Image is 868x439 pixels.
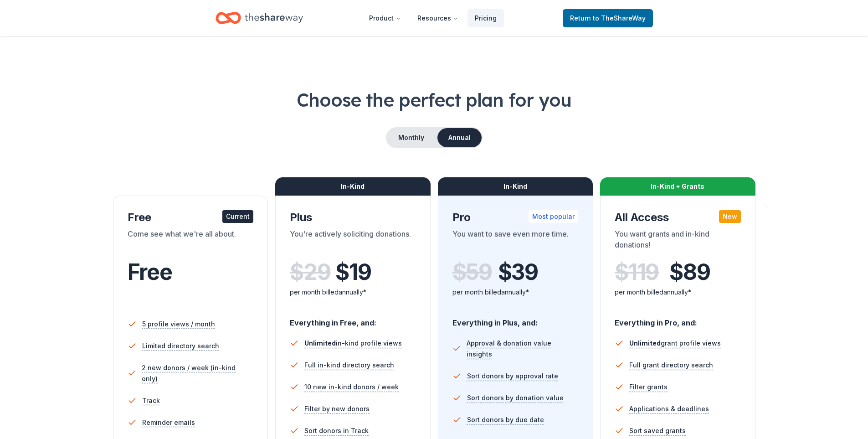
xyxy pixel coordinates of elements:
span: 2 new donors / week (in-kind only) [142,362,253,384]
span: Unlimited [629,339,661,347]
span: Full in-kind directory search [304,360,394,371]
div: Pro [452,210,579,225]
span: Unlimited [304,339,336,347]
button: Monthly [387,128,436,147]
span: Reminder emails [142,417,195,428]
span: to TheShareWay [593,14,646,22]
div: per month billed annually* [290,287,416,298]
div: You're actively soliciting donations. [290,228,416,254]
span: Applications & deadlines [629,403,709,414]
span: 5 profile views / month [142,319,215,330]
div: per month billed annually* [615,287,741,298]
span: Sort donors by due date [467,414,544,425]
button: Annual [437,128,482,147]
div: In-Kind + Grants [600,177,755,196]
span: Sort donors by donation value [467,393,564,403]
span: $ 19 [335,259,371,285]
span: 10 new in-kind donors / week [304,382,399,393]
div: Come see what we're all about. [128,228,254,254]
span: Sort donors by approval rate [467,371,558,382]
div: In-Kind [275,177,431,196]
div: Plus [290,210,416,225]
span: Track [142,395,160,406]
div: Current [222,210,253,223]
h1: Choose the perfect plan for you [36,87,832,113]
span: Limited directory search [142,341,219,351]
div: Everything in Pro, and: [615,310,741,329]
span: grant profile views [629,339,721,347]
div: per month billed annually* [452,287,579,298]
span: Full grant directory search [629,360,713,371]
div: Most popular [529,210,578,223]
div: Free [128,210,254,225]
span: Filter grants [629,382,668,393]
a: Home [216,7,303,29]
span: Sort donors in Track [304,425,369,436]
span: Approval & donation value insights [467,338,578,360]
nav: Main [362,7,504,29]
span: in-kind profile views [304,339,402,347]
div: All Access [615,210,741,225]
div: You want to save even more time. [452,228,579,254]
a: Pricing [467,9,504,27]
div: In-Kind [438,177,593,196]
span: Filter by new donors [304,403,370,414]
span: Return [570,13,646,24]
a: Returnto TheShareWay [563,9,653,27]
div: Everything in Plus, and: [452,310,579,329]
div: Everything in Free, and: [290,310,416,329]
span: $ 39 [498,259,538,285]
span: $ 89 [669,259,710,285]
div: You want grants and in-kind donations! [615,228,741,254]
button: Resources [410,9,466,27]
span: Free [128,258,172,285]
span: Sort saved grants [629,425,686,436]
div: New [719,210,741,223]
button: Product [362,9,408,27]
